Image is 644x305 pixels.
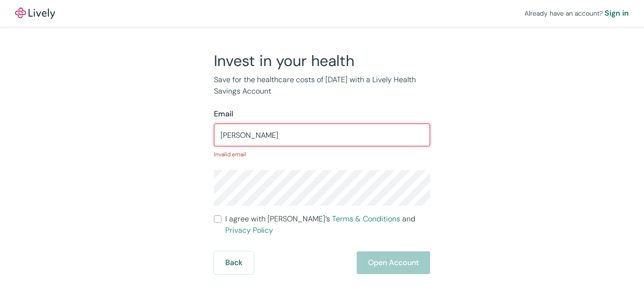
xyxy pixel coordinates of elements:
div: Already have an account? [524,8,629,19]
span: I agree with [PERSON_NAME]’s and [225,213,430,236]
a: LivelyLively [15,8,55,19]
h2: Invest in your health [214,51,430,70]
a: Sign in [605,8,629,19]
img: Lively [15,8,55,19]
label: Email [214,108,233,120]
a: Privacy Policy [225,225,273,235]
p: Save for the healthcare costs of [DATE] with a Lively Health Savings Account [214,74,430,97]
p: Invalid email [214,150,430,159]
a: Terms & Conditions [332,214,400,224]
button: Back [214,251,254,274]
